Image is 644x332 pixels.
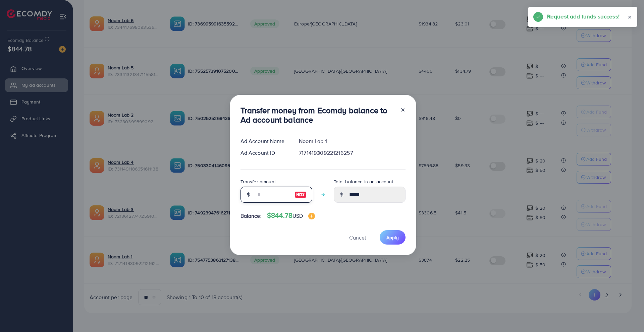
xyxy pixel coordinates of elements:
[292,212,303,219] span: USD
[240,178,276,185] label: Transfer amount
[293,149,411,157] div: 7171419309221216257
[341,230,374,245] button: Cancel
[240,212,262,220] span: Balance:
[235,149,294,157] div: Ad Account ID
[294,191,307,199] img: image
[349,234,366,241] span: Cancel
[386,234,399,241] span: Apply
[334,178,393,185] label: Total balance in ad account
[615,302,639,327] iframe: Chat
[308,213,315,219] img: image
[547,12,620,21] h5: Request add funds success!
[267,211,315,220] h4: $844.78
[235,137,294,145] div: Ad Account Name
[380,230,406,245] button: Apply
[293,137,411,145] div: Noom Lab 1
[240,106,395,125] h3: Transfer money from Ecomdy balance to Ad account balance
